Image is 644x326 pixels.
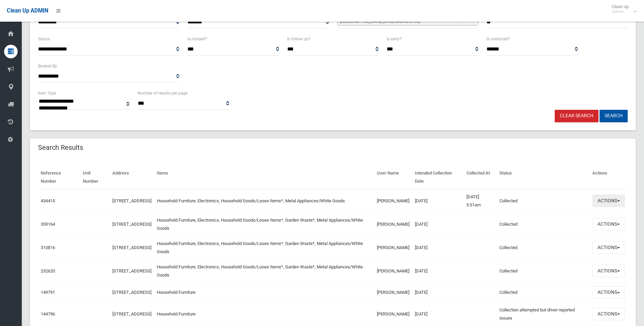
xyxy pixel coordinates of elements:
a: [STREET_ADDRESS] [112,245,151,250]
a: [STREET_ADDRESS] [112,311,151,317]
label: Item Type [38,89,56,97]
td: [PERSON_NAME] [374,189,412,213]
td: [PERSON_NAME] [374,236,412,259]
button: Actions [592,265,625,277]
td: Collected [497,212,590,236]
a: [STREET_ADDRESS] [112,198,151,203]
td: [DATE] [412,236,464,259]
td: [DATE] 5:51am [464,189,497,213]
a: Clear Search [555,110,599,122]
td: [DATE] [412,302,464,326]
label: Status [38,35,50,43]
th: User Name [374,166,412,189]
a: 149791 [41,290,55,295]
td: Household Furniture, Electronics, Household Goods/Loose Items*, Garden Waste*, Metal Appliances/W... [154,212,374,236]
td: Household Furniture, Electronics, Household Goods/Loose Items*, Garden Waste*, Metal Appliances/W... [154,259,374,283]
td: [PERSON_NAME] [374,283,412,302]
span: Clean Up [608,4,636,14]
td: Collected [497,259,590,283]
td: Household Furniture [154,283,374,302]
button: Search [600,110,628,122]
th: Unit Number [80,166,110,189]
th: Intended Collection Date [412,166,464,189]
td: Collected [497,283,590,302]
label: Is oversized? [486,35,510,43]
label: Is early? [387,35,402,43]
td: [PERSON_NAME] [374,259,412,283]
td: [DATE] [412,212,464,236]
label: Is missed? [187,35,207,43]
label: Is follow up? [287,35,310,43]
td: [PERSON_NAME] [374,302,412,326]
td: Collected [497,189,590,213]
a: 232620 [41,268,55,273]
td: Household Furniture [154,302,374,326]
button: Actions [592,218,625,230]
th: Status [497,166,590,189]
th: Reference Number [38,166,80,189]
th: Address [110,166,154,189]
a: 434415 [41,198,55,203]
a: 144796 [41,311,55,317]
td: [DATE] [412,259,464,283]
button: Actions [592,241,625,254]
label: Booked By [38,62,57,70]
td: [PERSON_NAME] [374,212,412,236]
a: [STREET_ADDRESS] [112,268,151,273]
button: Actions [592,195,625,207]
th: Actions [590,166,628,189]
a: [STREET_ADDRESS] [112,222,151,227]
button: Actions [592,286,625,299]
small: Admin [612,9,629,14]
th: Collected At [464,166,497,189]
header: Search Results [30,141,91,154]
label: Number of results per page [137,89,187,97]
button: Actions [592,308,625,320]
td: [DATE] [412,283,464,302]
a: 310816 [41,245,55,250]
td: Household Furniture, Electronics, Household Goods/Loose Items*, Garden Waste*, Metal Appliances/W... [154,236,374,259]
th: Items [154,166,374,189]
td: Collection attempted but driver reported issues [497,302,590,326]
a: [STREET_ADDRESS] [112,290,151,295]
td: [DATE] [412,189,464,213]
a: 359164 [41,222,55,227]
td: Household Furniture, Electronics, Household Goods/Loose Items*, Metal Appliances/White Goods [154,189,374,213]
span: Clean Up ADMIN [7,7,48,14]
td: Collected [497,236,590,259]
